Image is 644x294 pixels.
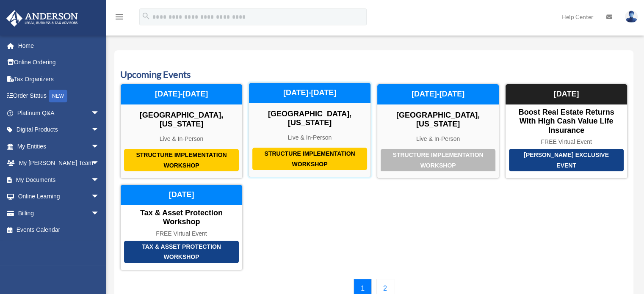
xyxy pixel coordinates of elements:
[114,12,124,22] i: menu
[505,84,627,179] a: [PERSON_NAME] Exclusive Event Boost Real Estate Returns with High Cash Value Life Insurance FREE ...
[124,149,239,171] div: Structure Implementation Workshop
[121,84,242,104] div: [DATE]-[DATE]
[249,84,371,179] a: Structure Implementation Workshop [GEOGRAPHIC_DATA], [US_STATE] Live & In-Person [DATE]-[DATE]
[141,11,151,21] i: search
[6,71,112,88] a: Tax Organizers
[625,11,638,23] img: User Pic
[121,209,242,227] div: Tax & Asset Protection Workshop
[381,149,495,171] div: Structure Implementation Workshop
[506,84,627,104] div: [DATE]
[252,148,367,170] div: Structure Implementation Workshop
[377,84,499,104] div: [DATE]-[DATE]
[249,110,370,128] div: [GEOGRAPHIC_DATA], [US_STATE]
[6,155,112,172] a: My [PERSON_NAME] Teamarrow_drop_down
[120,68,627,81] h3: Upcoming Events
[6,222,108,239] a: Events Calendar
[6,138,112,155] a: My Entitiesarrow_drop_down
[121,185,242,205] div: [DATE]
[4,10,80,27] img: Anderson Advisors Platinum Portal
[377,84,499,179] a: Structure Implementation Workshop [GEOGRAPHIC_DATA], [US_STATE] Live & In-Person [DATE]-[DATE]
[6,171,112,188] a: My Documentsarrow_drop_down
[49,90,67,102] div: NEW
[6,54,112,71] a: Online Ordering
[6,37,112,54] a: Home
[120,184,243,270] a: Tax & Asset Protection Workshop Tax & Asset Protection Workshop FREE Virtual Event [DATE]
[377,111,499,129] div: [GEOGRAPHIC_DATA], [US_STATE]
[91,188,108,206] span: arrow_drop_down
[6,88,112,105] a: Order StatusNEW
[121,135,242,143] div: Live & In-Person
[120,84,243,179] a: Structure Implementation Workshop [GEOGRAPHIC_DATA], [US_STATE] Live & In-Person [DATE]-[DATE]
[91,205,108,222] span: arrow_drop_down
[91,104,108,122] span: arrow_drop_down
[91,171,108,189] span: arrow_drop_down
[377,135,499,143] div: Live & In-Person
[91,155,108,172] span: arrow_drop_down
[509,149,624,171] div: [PERSON_NAME] Exclusive Event
[91,121,108,139] span: arrow_drop_down
[124,241,239,263] div: Tax & Asset Protection Workshop
[249,134,370,141] div: Live & In-Person
[114,15,124,22] a: menu
[249,83,370,103] div: [DATE]-[DATE]
[121,230,242,237] div: FREE Virtual Event
[506,138,627,146] div: FREE Virtual Event
[6,104,112,121] a: Platinum Q&Aarrow_drop_down
[6,188,112,205] a: Online Learningarrow_drop_down
[91,138,108,155] span: arrow_drop_down
[121,111,242,129] div: [GEOGRAPHIC_DATA], [US_STATE]
[6,205,112,222] a: Billingarrow_drop_down
[506,108,627,135] div: Boost Real Estate Returns with High Cash Value Life Insurance
[6,121,112,138] a: Digital Productsarrow_drop_down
